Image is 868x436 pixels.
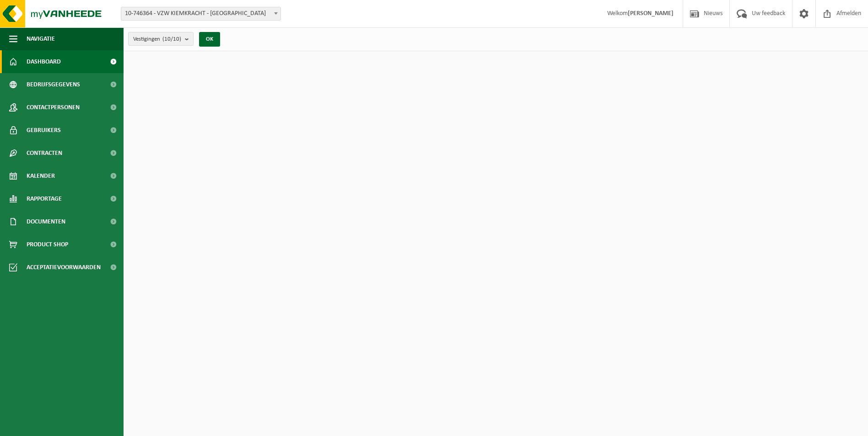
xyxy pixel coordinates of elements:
[27,187,62,210] span: Rapportage
[121,7,281,21] span: 10-746364 - VZW KIEMKRACHT - HAMME
[27,142,62,165] span: Contracten
[27,119,61,142] span: Gebruikers
[27,233,68,256] span: Product Shop
[27,165,55,187] span: Kalender
[128,32,194,46] button: Vestigingen(10/10)
[162,36,181,42] count: (10/10)
[27,27,55,50] span: Navigatie
[121,7,280,20] span: 10-746364 - VZW KIEMKRACHT - HAMME
[27,73,80,96] span: Bedrijfsgegevens
[27,96,80,119] span: Contactpersonen
[27,256,101,279] span: Acceptatievoorwaarden
[133,32,181,46] span: Vestigingen
[199,32,220,47] button: OK
[27,210,65,233] span: Documenten
[628,10,674,17] strong: [PERSON_NAME]
[27,50,61,73] span: Dashboard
